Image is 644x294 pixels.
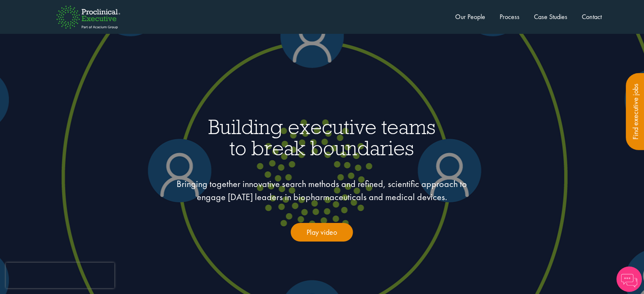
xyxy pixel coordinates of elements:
a: Play video [291,223,353,242]
h1: Building executive teams to break boundaries [73,116,571,158]
a: Process [500,12,520,21]
iframe: reCAPTCHA [6,263,114,288]
p: Bringing together innovative search methods and refined, scientific approach to engage [DATE] lea... [172,177,471,204]
img: Chatbot [616,267,642,292]
a: Our People [455,12,485,21]
a: Case Studies [534,12,567,21]
a: Contact [582,12,602,21]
